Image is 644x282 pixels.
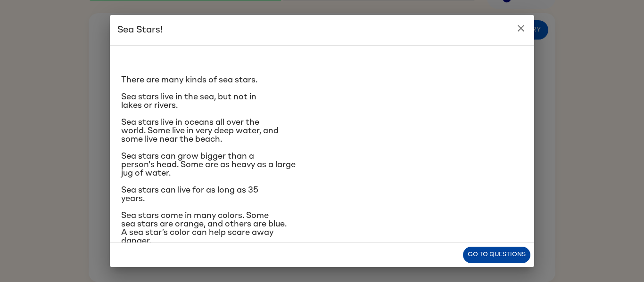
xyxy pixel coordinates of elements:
[110,15,534,45] h2: Sea Stars!
[512,19,530,38] button: close
[121,76,257,84] span: There are many kinds of sea stars.
[121,186,258,203] span: Sea stars can live for as long as 35 years.
[463,247,530,263] button: Go to questions
[121,93,256,110] span: Sea stars live in the sea, but not in lakes or rivers.
[121,118,279,144] span: Sea stars live in oceans all over the world. Some live in very deep water, and some live near the...
[121,152,296,177] span: Sea stars can grow bigger than a person's head. Some are as heavy as a large jug of water.
[121,211,287,245] span: Sea stars come in many colors. Some sea stars are orange, and others are blue. A sea star’s color...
